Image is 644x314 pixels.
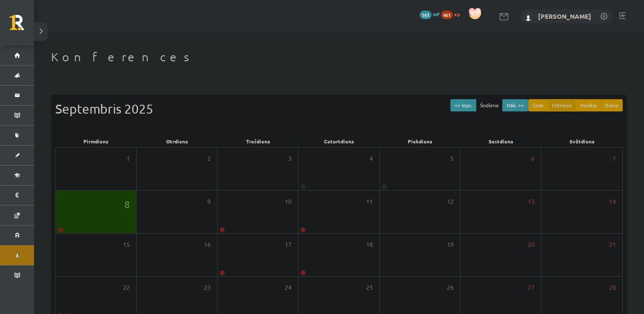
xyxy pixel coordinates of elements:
span: 5 [450,154,454,163]
span: 3 [288,154,292,163]
button: Šodiena [476,99,503,111]
a: 461 xp [441,11,464,17]
span: 4 [369,154,373,163]
button: Gads [528,99,548,111]
span: 17 [285,240,292,249]
button: Diena [601,99,623,111]
span: 14 [609,197,616,206]
button: Mēnesis [548,99,576,111]
span: 22 [123,283,130,292]
span: 9 [207,197,211,206]
a: Rīgas 1. Tālmācības vidusskola [9,15,34,36]
span: 2 [207,154,211,163]
span: 8 [124,197,130,211]
div: Pirmdiena [55,135,136,147]
span: 7 [613,154,616,163]
span: 10 [285,197,292,206]
span: 1 [126,154,130,163]
div: Piekdiena [380,135,461,147]
h1: Konferences [51,50,627,64]
span: 19 [447,240,454,249]
span: 16 [204,240,211,249]
span: 13 [528,197,535,206]
span: 26 [447,283,454,292]
span: 20 [528,240,535,249]
button: << Iepr. [450,99,476,111]
span: 6 [531,154,535,163]
span: 21 [609,240,616,249]
span: 461 [441,11,453,19]
span: 24 [285,283,292,292]
span: xp [454,11,460,17]
span: 161 [420,11,432,19]
span: 27 [528,283,535,292]
div: Septembris 2025 [55,99,623,118]
div: Trešdiena [218,135,298,147]
button: Nedēļa [576,99,601,111]
span: 11 [366,197,373,206]
div: Otrdiena [136,135,217,147]
span: 23 [204,283,211,292]
span: 15 [123,240,130,249]
img: Meldra Mežvagare [524,13,532,21]
span: 12 [447,197,454,206]
span: 28 [609,283,616,292]
a: [PERSON_NAME] [538,12,591,20]
span: 25 [366,283,373,292]
div: Ceturtdiena [298,135,379,147]
span: 18 [366,240,373,249]
div: Sestdiena [461,135,541,147]
button: Nāk. >> [502,99,528,111]
a: 161 mP [420,11,440,17]
div: Svētdiena [542,135,623,147]
span: mP [433,11,440,17]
